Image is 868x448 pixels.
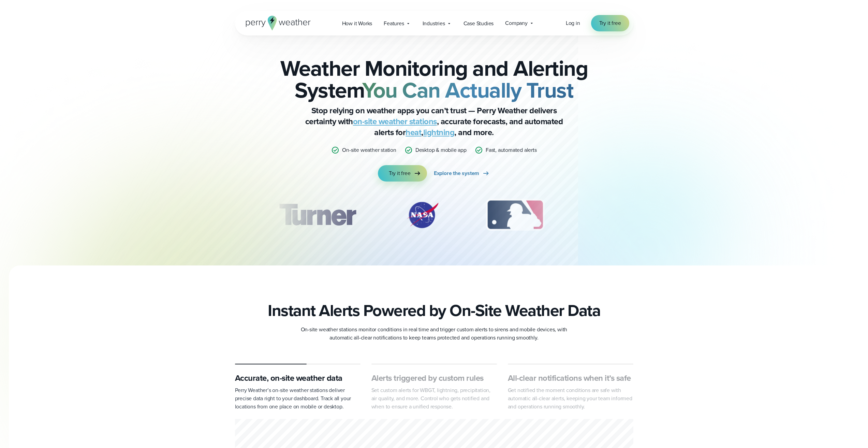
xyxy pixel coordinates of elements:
[406,126,421,139] a: heat
[566,19,580,27] span: Log in
[235,373,361,384] h3: Accurate, on-site weather data
[371,386,497,411] p: Set custom alerts for WBGT, lightning, precipitation, air quality, and more. Control who gets not...
[458,16,500,30] a: Case Studies
[584,198,638,232] img: PGA.svg
[423,19,445,28] span: Industries
[378,165,427,182] a: Try it free
[235,386,361,411] p: Perry Weather’s on-site weather stations deliver precise data right to your dashboard. Track all ...
[269,57,599,101] h2: Weather Monitoring and Alerting System
[298,326,571,342] p: On-site weather stations monitor conditions in real time and trigger custom alerts to sirens and ...
[566,19,580,27] a: Log in
[508,386,633,411] p: Get notified the moment conditions are safe with automatic all-clear alerts, keeping your team in...
[423,126,455,139] a: lightning
[399,198,446,232] img: NASA.svg
[399,198,446,232] div: 2 of 12
[584,198,638,232] div: 4 of 12
[342,19,372,28] span: How it Works
[508,373,633,384] h3: All-clear notifications when it’s safe
[269,198,599,235] div: slideshow
[298,105,571,138] p: Stop relying on weather apps you can’t trust — Perry Weather delivers certainty with , accurate f...
[384,19,404,28] span: Features
[591,15,629,31] a: Try it free
[269,198,366,232] img: Turner-Construction_1.svg
[336,16,378,30] a: How it Works
[479,198,551,232] div: 3 of 12
[486,146,537,154] p: Fast, automated alerts
[389,169,411,177] span: Try it free
[268,301,600,320] h2: Instant Alerts Powered by On-Site Weather Data
[434,169,479,177] span: Explore the system
[362,74,573,106] strong: You Can Actually Trust
[464,19,494,28] span: Case Studies
[371,373,497,384] h3: Alerts triggered by custom rules
[599,19,621,27] span: Try it free
[479,198,551,232] img: MLB.svg
[269,198,366,232] div: 1 of 12
[434,165,490,182] a: Explore the system
[353,115,437,128] a: on-site weather stations
[342,146,396,154] p: On-site weather station
[415,146,467,154] p: Desktop & mobile app
[505,19,528,27] span: Company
